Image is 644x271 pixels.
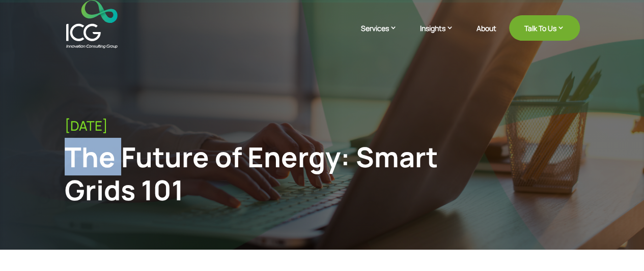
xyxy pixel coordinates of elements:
a: Insights [420,23,464,48]
a: Talk To Us [509,15,580,41]
a: About [477,24,496,48]
a: Services [361,23,407,48]
iframe: Chat Widget [474,161,644,271]
div: The Future of Energy: Smart Grids 101 [65,140,461,206]
div: [DATE] [65,118,580,134]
